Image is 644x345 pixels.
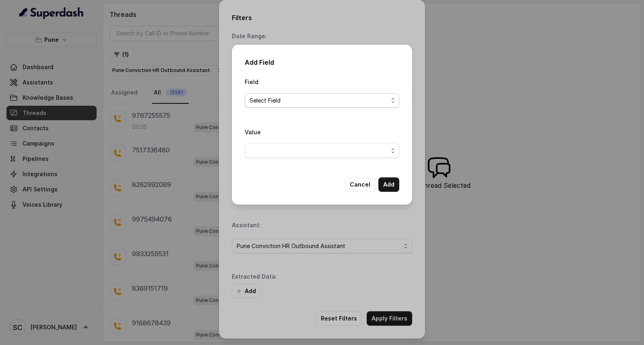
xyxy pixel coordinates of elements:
[245,57,399,67] h2: Add Field
[345,177,375,192] button: Cancel
[250,96,388,105] span: Select Field
[245,93,399,108] button: Select Field
[245,129,261,136] label: Value
[245,78,258,85] label: Field
[378,177,399,192] button: Add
